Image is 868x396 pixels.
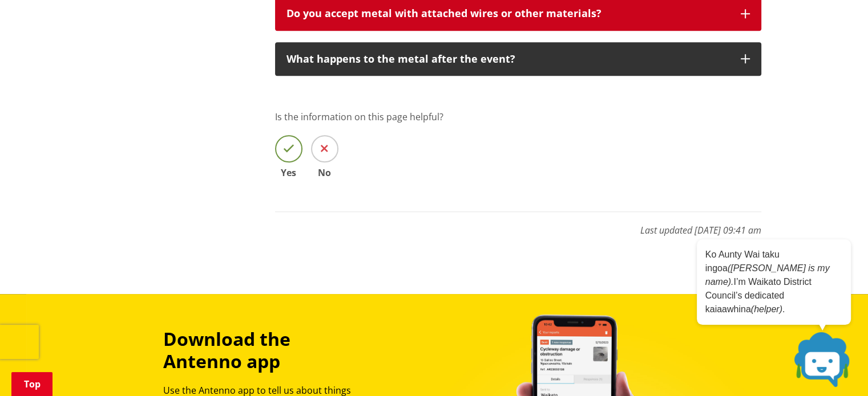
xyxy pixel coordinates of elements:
a: Top [11,372,53,396]
em: ([PERSON_NAME] is my name). [705,263,830,287]
div: What happens to the metal after the event? [286,54,729,65]
span: No [311,168,338,177]
button: What happens to the metal after the event? [275,42,761,76]
em: (helper) [751,304,782,314]
div: Do you accept metal with attached wires or other materials? [286,8,729,19]
p: Ko Aunty Wai taku ingoa I’m Waikato District Council’s dedicated kaiaawhina . [705,248,842,316]
span: Yes [275,168,302,177]
p: Last updated [DATE] 09:41 am [275,211,761,237]
h3: Download the Antenno app [163,328,370,372]
p: Is the information on this page helpful? [275,110,761,124]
